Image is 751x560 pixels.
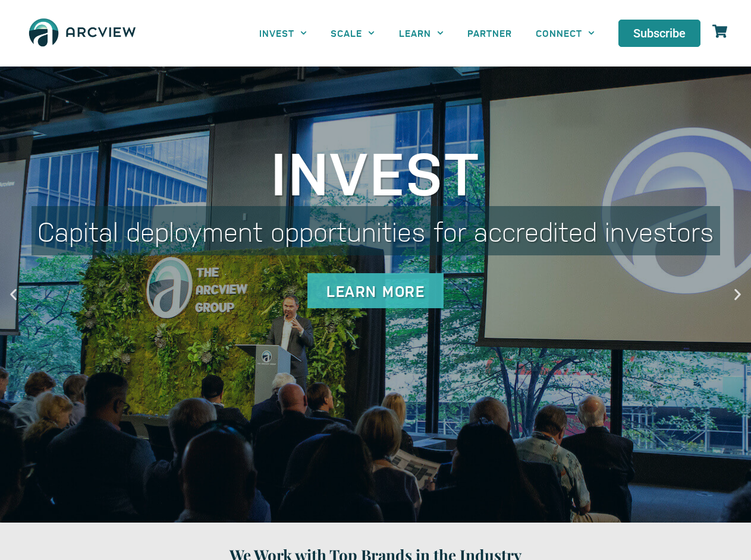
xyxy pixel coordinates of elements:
[618,20,700,47] a: Subscribe
[307,273,444,308] div: Learn More
[633,27,686,39] span: Subscribe
[319,20,387,46] a: SCALE
[387,20,455,46] a: LEARN
[6,287,21,302] div: Previous slide
[32,206,720,255] div: Capital deployment opportunities for accredited investors
[247,20,607,46] nav: Menu
[247,20,319,46] a: INVEST
[455,20,524,46] a: PARTNER
[24,12,141,55] img: The Arcview Group
[730,287,745,302] div: Next slide
[524,20,607,46] a: CONNECT
[32,141,720,200] div: Invest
